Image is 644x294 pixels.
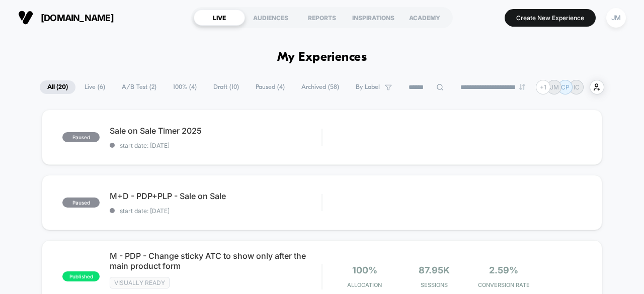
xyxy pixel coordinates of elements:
[348,10,399,26] div: INSPIRATIONS
[166,80,204,94] span: 100% ( 4 )
[347,281,382,288] span: Allocation
[62,271,100,281] span: published
[110,142,321,149] span: start date: [DATE]
[41,13,114,23] span: [DOMAIN_NAME]
[194,10,245,26] div: LIVE
[15,10,117,26] button: [DOMAIN_NAME]
[561,83,570,91] p: CP
[574,83,580,91] p: IC
[110,191,321,201] span: M+D - PDP+PLP - Sale on Sale
[62,132,100,142] span: paused
[519,84,525,90] img: end
[294,80,347,94] span: Archived ( 58 )
[114,80,164,94] span: A/B Test ( 2 )
[40,80,75,94] span: All ( 20 )
[245,10,296,26] div: AUDIENCES
[402,281,466,288] span: Sessions
[206,80,247,94] span: Draft ( 10 )
[603,8,629,28] button: JM
[248,80,292,94] span: Paused ( 4 )
[399,10,450,26] div: ACADEMY
[356,83,380,91] span: By Label
[352,265,377,275] span: 100%
[296,10,348,26] div: REPORTS
[550,83,559,91] p: JM
[110,251,321,271] span: M - PDP - Change sticky ATC to show only after the main product form
[62,198,100,208] span: paused
[536,80,550,94] div: + 1
[110,277,170,288] span: Visually ready
[110,126,321,136] span: Sale on Sale Timer 2025
[505,9,596,27] button: Create New Experience
[471,281,536,288] span: CONVERSION RATE
[110,207,321,215] span: start date: [DATE]
[489,265,518,275] span: 2.59%
[277,50,367,65] h1: My Experiences
[18,10,33,25] img: Visually logo
[77,80,113,94] span: Live ( 6 )
[606,8,626,28] div: JM
[419,265,450,275] span: 87.95k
